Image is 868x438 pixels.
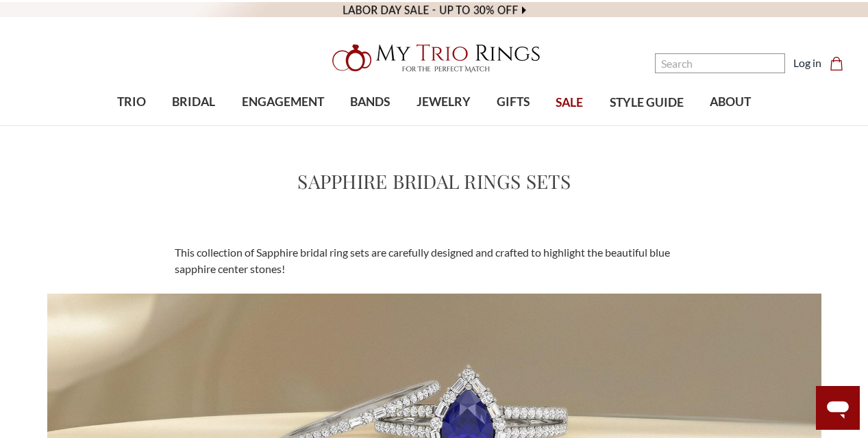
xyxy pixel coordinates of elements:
[417,93,471,111] span: JEWELRY
[436,125,450,126] button: submenu toggle
[363,125,377,126] button: submenu toggle
[830,55,852,71] a: Cart with 0 items
[166,244,702,277] div: This collection of Sapphire bridal ring sets are carefully designed and crafted to highlight the ...
[104,80,159,125] a: TRIO
[350,93,390,111] span: BANDS
[484,80,543,125] a: GIFTS
[242,93,324,111] span: ENGAGEMENT
[297,167,571,196] h1: Sapphire Bridal Rings Sets
[187,125,201,126] button: submenu toggle
[497,93,530,111] span: GIFTS
[655,53,785,73] input: Search
[117,93,146,111] span: TRIO
[172,93,215,111] span: BRIDAL
[251,36,616,80] a: My Trio Rings
[125,125,138,126] button: submenu toggle
[276,125,290,126] button: submenu toggle
[543,81,596,125] a: SALE
[793,55,821,71] a: Log in
[506,125,520,126] button: submenu toggle
[610,94,684,112] span: STYLE GUIDE
[229,80,337,125] a: ENGAGEMENT
[596,81,696,125] a: STYLE GUIDE
[556,94,583,112] span: SALE
[403,80,483,125] a: JEWELRY
[830,57,843,70] svg: cart.cart_preview
[325,36,544,80] img: My Trio Rings
[159,80,228,125] a: BRIDAL
[337,80,403,125] a: BANDS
